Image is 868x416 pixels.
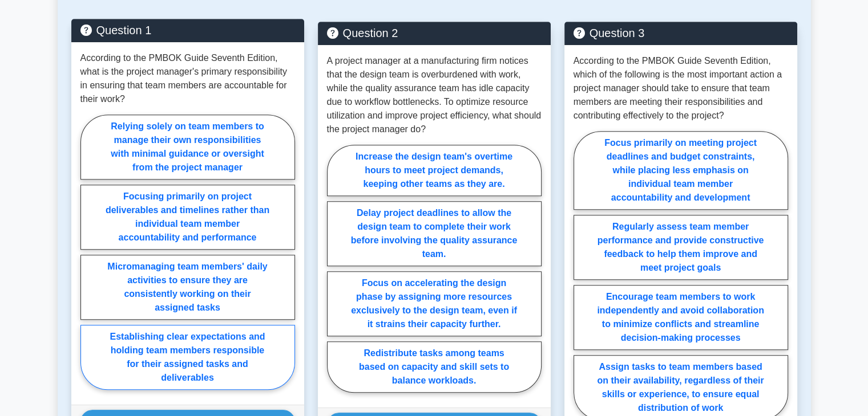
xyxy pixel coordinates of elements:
[574,131,788,210] label: Focus primarily on meeting project deadlines and budget constraints, while placing less emphasis ...
[327,26,542,40] h5: Question 2
[80,23,295,37] h5: Question 1
[80,185,295,250] label: Focusing primarily on project deliverables and timelines rather than individual team member accou...
[80,325,295,390] label: Establishing clear expectations and holding team members responsible for their assigned tasks and...
[574,215,788,280] label: Regularly assess team member performance and provide constructive feedback to help them improve a...
[80,115,295,180] label: Relying solely on team members to manage their own responsibilities with minimal guidance or over...
[80,51,295,106] p: According to the PMBOK Guide Seventh Edition, what is the project manager's primary responsibilit...
[574,54,788,123] p: According to the PMBOK Guide Seventh Edition, which of the following is the most important action...
[327,145,542,196] label: Increase the design team's overtime hours to meet project demands, keeping other teams as they are.
[327,201,542,266] label: Delay project deadlines to allow the design team to complete their work before involving the qual...
[574,26,788,40] h5: Question 3
[574,285,788,350] label: Encourage team members to work independently and avoid collaboration to minimize conflicts and st...
[327,54,542,136] p: A project manager at a manufacturing firm notices that the design team is overburdened with work,...
[80,255,295,320] label: Micromanaging team members' daily activities to ensure they are consistently working on their ass...
[327,341,542,393] label: Redistribute tasks among teams based on capacity and skill sets to balance workloads.
[327,271,542,336] label: Focus on accelerating the design phase by assigning more resources exclusively to the design team...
